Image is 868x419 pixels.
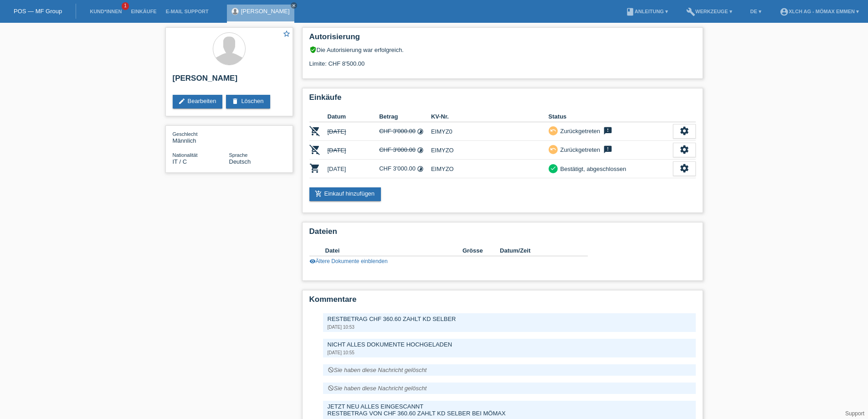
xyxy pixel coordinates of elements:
div: JETZT NEU ALLES EINGESCANNT RESTBETRAG VON CHF 360.60 ZAHLT KD SELBER BEI MÖMAX [328,403,691,417]
div: Zurückgetreten [558,145,600,155]
th: Datei [325,245,462,256]
td: [DATE] [328,122,380,141]
i: settings [679,163,689,173]
a: close [291,2,297,9]
th: Datum/Zeit [500,245,575,256]
i: settings [679,126,689,136]
td: CHF 3'000.00 [379,141,431,160]
a: E-Mail Support [161,9,213,14]
th: Grösse [462,245,500,256]
i: POSP00017116 [309,144,320,155]
div: Sie haben diese Nachricht gelöscht [323,383,696,394]
i: undo [550,127,556,134]
th: KV-Nr. [431,111,549,122]
span: Nationalität [173,152,198,158]
div: Die Autorisierung war erfolgreich. [309,46,696,53]
a: buildWerkzeuge ▾ [682,9,737,14]
h2: [PERSON_NAME] [173,74,286,88]
th: Betrag [379,111,431,122]
a: editBearbeiten [173,95,223,109]
i: build [686,7,695,16]
i: star_border [282,30,291,38]
a: add_shopping_cartEinkauf hinzufügen [309,187,381,201]
div: [DATE] 10:53 [328,325,691,330]
a: deleteLöschen [226,95,270,109]
a: POS — MF Group [14,8,62,15]
div: Zurückgetreten [558,126,600,136]
i: feedback [602,126,613,135]
a: bookAnleitung ▾ [621,9,673,14]
td: EIMYZO [431,160,549,178]
a: Kund*innen [85,9,126,14]
i: Fixe Raten - Zinsübernahme durch Kunde (12 Raten) [417,128,424,135]
th: Status [549,111,673,122]
td: [DATE] [328,160,380,178]
div: Limite: CHF 8'500.00 [309,53,696,67]
h2: Dateien [309,227,696,241]
i: visibility [309,258,316,264]
td: [DATE] [328,141,380,160]
i: POSP00017117 [309,163,320,174]
i: delete [231,98,239,105]
th: Datum [328,111,380,122]
a: account_circleXLCH AG - Mömax Emmen ▾ [775,9,863,14]
i: edit [178,98,185,105]
i: settings [679,145,689,155]
i: book [626,7,635,16]
i: verified_user [309,46,317,53]
span: Geschlecht [173,131,198,137]
a: Support [845,410,864,417]
td: CHF 3'000.00 [379,160,431,178]
h2: Kommentare [309,295,696,309]
a: star_border [282,30,291,39]
span: 1 [122,2,129,10]
div: Männlich [173,130,229,144]
a: [PERSON_NAME] [241,8,290,15]
div: Sie haben diese Nachricht gelöscht [323,364,696,376]
i: Fixe Raten - Zinsübernahme durch Kunde (12 Raten) [417,166,424,172]
i: not_interested [328,367,334,373]
i: feedback [602,145,613,154]
i: account_circle [780,7,789,16]
i: add_shopping_cart [315,190,322,197]
div: [DATE] 10:55 [328,350,691,355]
i: Fixe Raten - Zinsübernahme durch Kunde (12 Raten) [417,147,424,154]
i: close [292,3,296,8]
span: Sprache [229,152,248,158]
a: DE ▾ [746,9,766,14]
span: Italien / C / 08.01.2007 [173,158,187,165]
td: EIMYZO [431,141,549,160]
h2: Einkäufe [309,93,696,107]
i: check [550,165,556,171]
i: undo [550,146,556,152]
div: NICHT ALLES DOKUMENTE HOCHGELADEN [328,341,691,348]
td: EIMYZ0 [431,122,549,141]
a: Einkäufe [126,9,161,14]
a: visibilityÄltere Dokumente einblenden [309,258,388,264]
td: CHF 3'000.00 [379,122,431,141]
div: RESTBETRAG CHF 360.60 ZAHLT KD SELBER [328,316,691,322]
i: not_interested [328,385,334,391]
div: Bestätigt, abgeschlossen [558,164,627,174]
span: Deutsch [229,158,251,165]
h2: Autorisierung [309,32,696,46]
i: POSP00017115 [309,125,320,136]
